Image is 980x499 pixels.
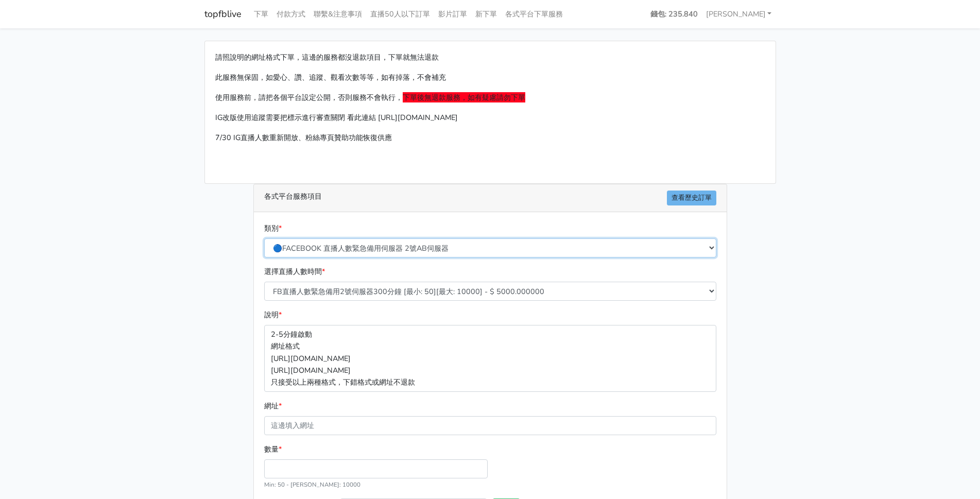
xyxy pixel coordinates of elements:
small: Min: 50 - [PERSON_NAME]: 10000 [264,480,360,489]
strong: 錢包: 235.840 [650,9,698,19]
a: 影片訂單 [434,4,471,24]
div: 各式平台服務項目 [254,184,727,212]
a: topfblive [204,4,242,24]
a: [PERSON_NAME] [702,4,776,24]
label: 網址 [264,400,282,412]
a: 聯繫&注意事項 [310,4,366,24]
a: 直播50人以下訂單 [366,4,434,24]
p: 請照說明的網址格式下單，這邊的服務都沒退款項目，下單就無法退款 [215,51,765,63]
p: 2-5分鐘啟動 網址格式 [URL][DOMAIN_NAME] [URL][DOMAIN_NAME] 只接受以上兩種格式，下錯格式或網址不退款 [264,325,716,391]
a: 各式平台下單服務 [501,4,567,24]
p: 使用服務前，請把各個平台設定公開，否則服務不會執行， [215,92,765,104]
a: 新下單 [471,4,501,24]
label: 數量 [264,443,282,455]
p: 7/30 IG直播人數重新開放、粉絲專頁贊助功能恢復供應 [215,132,765,144]
label: 說明 [264,309,282,321]
label: 類別 [264,222,282,234]
a: 錢包: 235.840 [646,4,702,24]
a: 下單 [250,4,272,24]
p: 此服務無保固，如愛心、讚、追蹤、觀看次數等等，如有掉落，不會補充 [215,72,765,83]
span: 下單後無退款服務，如有疑慮請勿下單 [403,92,525,102]
label: 選擇直播人數時間 [264,266,325,278]
a: 付款方式 [272,4,310,24]
a: 查看歷史訂單 [667,191,716,205]
p: IG改版使用追蹤需要把標示進行審查關閉 看此連結 [URL][DOMAIN_NAME] [215,112,765,124]
input: 這邊填入網址 [264,416,716,435]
